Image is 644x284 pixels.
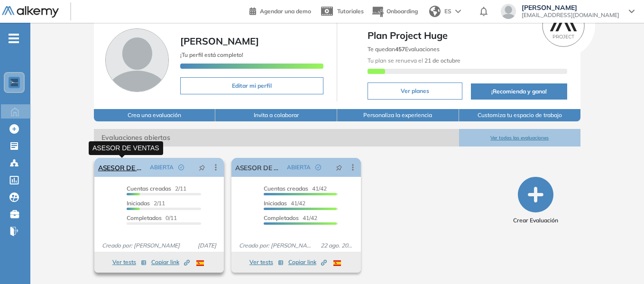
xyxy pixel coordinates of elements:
[386,8,418,15] span: Onboarding
[151,257,190,268] button: Copiar link
[471,83,567,100] button: ¡Recomienda y gana!
[522,4,619,11] span: [PERSON_NAME]
[459,129,581,147] button: Ver todas las evaluaciones
[10,79,18,86] img: https://assets.alkemy.org/workspaces/1802/d452bae4-97f6-47ab-b3bf-1c40240bc960.jpg
[215,109,337,121] button: Invita a colaborar
[127,214,162,221] span: Completados
[333,260,341,266] img: ESP
[89,141,163,155] div: ASESOR DE VENTAS
[94,109,216,121] button: Crea una evaluación
[180,77,324,94] button: Editar mi perfil
[9,37,19,39] i: -
[196,260,204,266] img: ESP
[105,28,169,92] img: Foto de perfil
[260,8,311,15] span: Agendar una demo
[287,163,311,172] span: ABIERTA
[94,129,459,147] span: Evaluaciones abiertas
[513,177,558,225] button: Crear Evaluación
[151,258,190,266] span: Copiar link
[264,214,317,221] span: 41/42
[368,28,567,43] span: Plan Project Huge
[337,109,459,121] button: Personaliza la experiencia
[444,7,451,16] span: ES
[199,164,205,171] span: pushpin
[288,258,327,266] span: Copiar link
[98,158,146,177] a: ASESOR DE VENTAS
[513,216,558,225] span: Crear Evaluación
[522,11,619,19] span: [EMAIL_ADDRESS][DOMAIN_NAME]
[264,200,305,207] span: 41/42
[180,35,259,47] span: [PERSON_NAME]
[235,158,283,177] a: ASESOR DE VENTAS
[337,8,364,15] span: Tutoriales
[264,185,327,192] span: 41/42
[288,257,327,268] button: Copiar link
[317,241,357,250] span: 22 ago. 2025
[368,57,460,64] span: Tu plan se renueva el
[368,82,462,100] button: Ver planes
[329,160,350,175] button: pushpin
[192,160,212,175] button: pushpin
[2,6,59,18] img: Logo
[150,163,174,172] span: ABIERTA
[395,46,405,53] b: 457
[127,200,150,207] span: Iniciadas
[264,200,287,207] span: Iniciadas
[194,241,220,250] span: [DATE]
[127,200,165,207] span: 2/11
[127,185,186,192] span: 2/11
[127,214,177,221] span: 0/11
[455,9,461,13] img: arrow
[336,164,342,171] span: pushpin
[264,185,308,192] span: Cuentas creadas
[429,6,441,17] img: world
[368,46,440,53] span: Te quedan Evaluaciones
[249,257,284,268] button: Ver tests
[264,214,299,221] span: Completados
[459,109,581,121] button: Customiza tu espacio de trabajo
[249,5,311,16] a: Agendar una demo
[180,51,243,58] span: ¡Tu perfil está completo!
[112,257,147,268] button: Ver tests
[178,165,184,170] span: check-circle
[423,57,460,64] b: 21 de octubre
[315,165,321,170] span: check-circle
[98,241,184,250] span: Creado por: [PERSON_NAME]
[371,1,418,22] button: Onboarding
[127,185,171,192] span: Cuentas creadas
[235,241,317,250] span: Creado por: [PERSON_NAME]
